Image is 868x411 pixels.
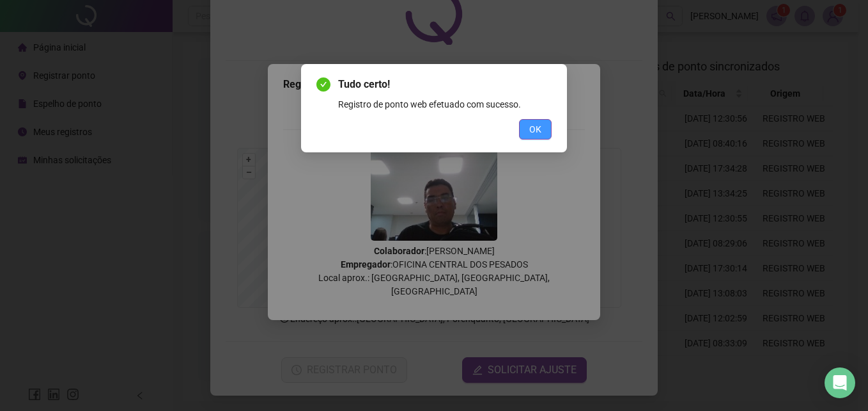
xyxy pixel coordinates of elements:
[338,97,552,111] div: Registro de ponto web efetuado com sucesso.
[825,367,855,398] div: Open Intercom Messenger
[529,122,541,136] span: OK
[338,77,552,92] span: Tudo certo!
[316,77,330,92] span: check-circle
[519,119,552,140] button: OK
